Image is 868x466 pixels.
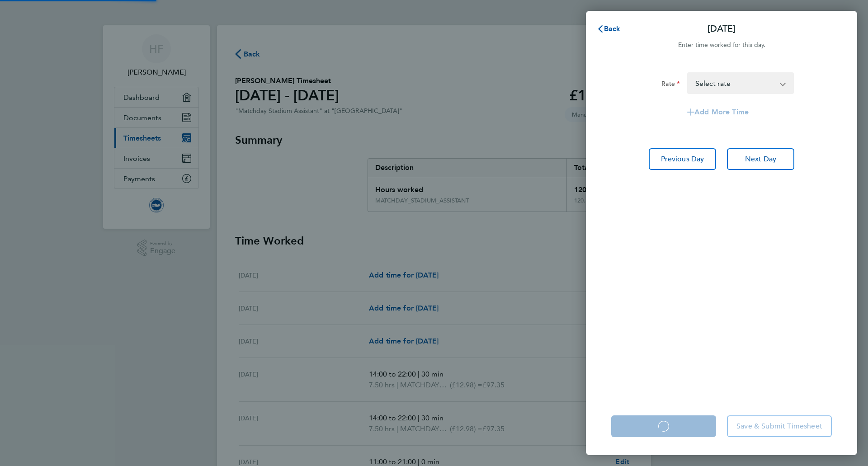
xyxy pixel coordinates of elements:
p: [DATE] [708,23,736,35]
button: Previous Day [649,148,716,170]
button: Next Day [727,148,794,170]
div: Enter time worked for this day. [586,40,857,51]
span: Back [604,24,621,33]
span: Previous Day [661,155,704,164]
button: Back [588,20,630,38]
span: Next Day [745,155,776,164]
label: Rate [661,80,680,90]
